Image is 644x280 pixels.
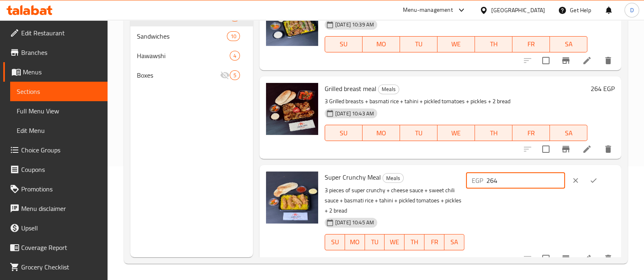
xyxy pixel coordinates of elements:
a: Edit Restaurant [3,23,108,43]
span: Edit Restaurant [21,28,101,38]
span: SU [328,236,342,248]
span: Grilled breast meal [325,82,376,95]
div: Boxes5 [130,65,253,85]
span: Coverage Report [21,243,101,252]
span: Grocery Checklist [21,262,101,272]
span: TH [478,38,509,50]
a: Coupons [3,160,108,179]
a: Upsell [3,218,108,238]
button: WE [437,36,475,52]
button: clear [567,171,585,189]
div: Hawawshi [137,51,230,61]
button: delete [598,139,618,159]
a: Edit menu item [582,254,592,263]
a: Grocery Checklist [3,257,108,277]
button: SU [325,234,345,250]
span: [DATE] 10:43 AM [332,110,377,117]
span: Select to update [537,250,554,267]
a: Coverage Report [3,238,108,257]
span: Super Crunchy Meal [325,171,381,183]
nav: Menu sections [130,4,253,88]
span: Edit Menu [17,126,101,135]
span: Full Menu View [17,106,101,116]
span: SA [448,236,461,248]
button: delete [598,51,618,70]
button: Branch-specific-item [556,51,576,70]
button: FR [512,36,550,52]
button: SU [325,125,363,141]
span: Meals [378,85,399,94]
p: 3 Grilled breasts + basmati rice + tahini + pickled tomatoes + pickles + 2 bread [325,96,587,106]
span: MO [366,127,397,139]
div: items [230,51,240,61]
span: Boxes [137,70,220,80]
button: MO [363,36,400,52]
span: 5 [230,72,240,79]
button: delete [598,249,618,268]
button: TU [400,125,437,141]
span: Upsell [21,223,101,233]
span: Select to update [537,141,554,158]
a: Menus [3,62,108,82]
p: EGP [472,176,483,185]
button: TU [365,234,385,250]
span: Promotions [21,184,101,194]
span: TH [408,236,421,248]
span: Sections [17,87,101,96]
a: Branches [3,43,108,62]
span: FR [428,236,441,248]
span: Meals [383,174,403,183]
span: [DATE] 10:39 AM [332,21,377,28]
span: Select to update [537,52,554,69]
a: Promotions [3,179,108,199]
a: Menu disclaimer [3,199,108,218]
span: TU [403,127,434,139]
button: TH [404,234,424,250]
span: WE [388,236,401,248]
span: [DATE] 10:45 AM [332,219,377,226]
span: MO [348,236,362,248]
span: Choice Groups [21,145,101,155]
button: FR [424,234,444,250]
span: SU [328,38,359,50]
div: Meals [378,85,399,94]
a: Edit menu item [582,144,592,154]
input: Please enter price [486,172,565,189]
span: Coupons [21,165,101,174]
span: Sandwiches [137,31,227,41]
button: WE [437,125,475,141]
button: Branch-specific-item [556,139,576,159]
div: [GEOGRAPHIC_DATA] [491,6,545,15]
span: FR [516,38,547,50]
img: Grilled breast meal [266,83,318,135]
span: SA [553,38,584,50]
button: Branch-specific-item [556,249,576,268]
button: TU [400,36,437,52]
span: D [630,6,633,15]
button: TH [475,36,512,52]
span: 4 [230,52,240,60]
button: SA [550,36,587,52]
span: WE [441,127,472,139]
span: Menus [23,67,101,77]
a: Sections [10,82,108,101]
span: 10 [227,33,240,40]
button: MO [345,234,365,250]
p: 3 pieces of super crunchy + cheese sauce + sweet chili sauce + basmati rice + tahini + pickled to... [325,185,464,216]
div: items [227,31,240,41]
button: TH [475,125,512,141]
button: FR [512,125,550,141]
button: SU [325,36,363,52]
button: SA [550,125,587,141]
a: Edit Menu [10,121,108,140]
button: SA [444,234,464,250]
div: Hawawshi4 [130,46,253,65]
button: ok [585,171,602,189]
span: WE [441,38,472,50]
h6: 264 EGP [591,83,615,94]
div: Meals [382,173,404,183]
a: Choice Groups [3,140,108,160]
button: MO [363,125,400,141]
